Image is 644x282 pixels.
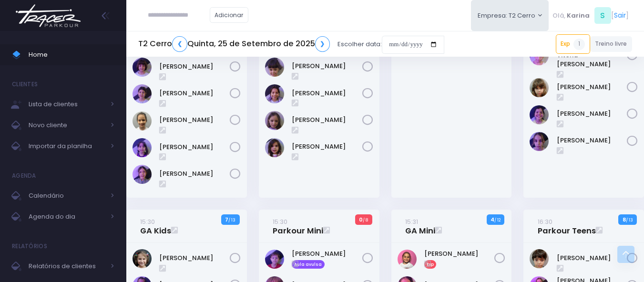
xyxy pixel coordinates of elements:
[614,10,626,20] a: Sair
[405,217,435,236] a: 15:31GA Mini
[29,98,105,111] span: Lista de clientes
[538,217,596,236] a: 16:30Parkour Teens
[590,36,633,52] a: Treino livre
[594,7,611,24] span: S
[626,217,633,223] small: / 13
[29,140,105,152] span: Importar da planilha
[567,11,590,20] span: Karina
[133,111,152,131] img: Maya Viana
[159,169,230,179] a: [PERSON_NAME]
[552,11,565,20] span: Olá,
[133,58,152,77] img: Mariana Abramo
[557,109,627,119] a: [PERSON_NAME]
[292,61,362,71] a: [PERSON_NAME]
[315,36,330,52] a: ❯
[538,217,552,226] small: 16:30
[138,36,330,52] h5: T2 Cerro Quinta, 25 de Setembro de 2025
[133,165,152,184] img: Olivia Chiesa
[29,119,105,131] span: Novo cliente
[265,84,284,103] img: Marina Árju Aragão Abreu
[265,58,284,77] img: Maria Ribeiro Martins
[138,33,444,55] div: Escolher data:
[573,39,585,50] span: 1
[292,89,362,98] a: [PERSON_NAME]
[494,217,501,223] small: / 12
[530,249,549,268] img: Antônio Martins Marques
[623,216,626,223] strong: 8
[292,249,362,259] a: [PERSON_NAME]
[530,78,549,97] img: Nina Carletto Barbosa
[556,34,590,53] a: Exp1
[265,138,284,157] img: Teresa Navarro Cortez
[159,142,230,152] a: [PERSON_NAME]
[133,138,152,157] img: Nina Elias
[557,82,627,92] a: [PERSON_NAME]
[491,216,494,223] strong: 4
[159,253,230,263] a: [PERSON_NAME]
[424,249,495,259] a: [PERSON_NAME]
[265,250,284,269] img: André Thormann Poyart
[12,166,36,185] h4: Agenda
[159,89,230,98] a: [PERSON_NAME]
[292,260,325,269] span: Aula avulsa
[359,216,363,223] strong: 0
[140,217,155,226] small: 15:30
[140,217,171,236] a: 15:30GA Kids
[273,217,323,236] a: 15:30Parkour Mini
[228,217,235,223] small: / 13
[292,142,362,151] a: [PERSON_NAME]
[29,260,105,272] span: Relatórios de clientes
[225,216,228,223] strong: 7
[12,237,47,256] h4: Relatórios
[292,115,362,125] a: [PERSON_NAME]
[159,62,230,71] a: [PERSON_NAME]
[405,217,418,226] small: 15:31
[29,49,114,61] span: Home
[398,250,417,269] img: Elis Victoria Barroso Espinola
[363,217,368,223] small: / 8
[530,105,549,124] img: Sofia John
[29,211,105,223] span: Agenda do dia
[12,75,38,94] h4: Clientes
[530,132,549,151] img: VIOLETA GIMENEZ VIARD DE AGUIAR
[172,36,187,52] a: ❮
[133,249,152,268] img: Beatriz Abrell Ribeiro
[265,111,284,130] img: Maya Ribeiro Martins
[273,217,287,226] small: 15:30
[133,84,152,103] img: Martina Fernandes Grimaldi
[557,253,627,263] a: [PERSON_NAME]
[549,5,632,26] div: [ ]
[159,115,230,125] a: [PERSON_NAME]
[210,7,249,23] a: Adicionar
[29,190,105,202] span: Calendário
[557,136,627,145] a: [PERSON_NAME]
